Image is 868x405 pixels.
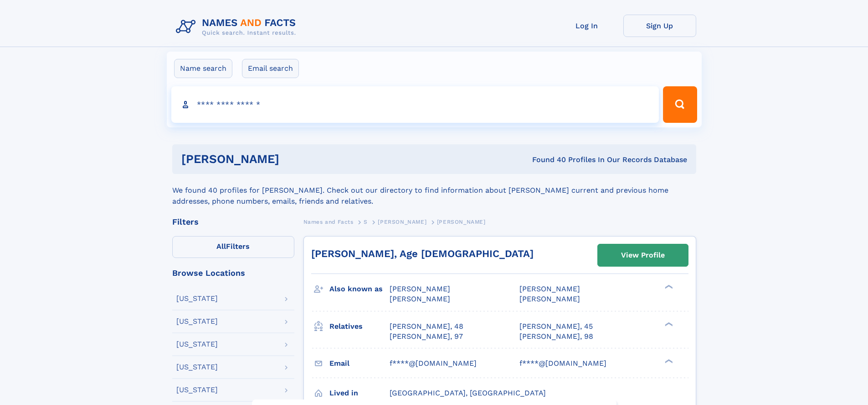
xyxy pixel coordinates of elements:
[171,86,659,123] input: search input
[519,284,580,293] span: [PERSON_NAME]
[663,284,673,290] div: ❯
[329,385,390,401] h3: Lived in
[311,248,534,259] a: [PERSON_NAME], Age [DEMOGRAPHIC_DATA]
[390,321,463,331] a: [PERSON_NAME], 48
[303,216,354,227] a: Names and Facts
[364,219,368,225] span: S
[390,295,450,303] span: [PERSON_NAME]
[364,216,368,227] a: S
[621,245,665,266] div: View Profile
[176,341,218,348] div: [US_STATE]
[172,15,303,39] img: Logo Names and Facts
[598,244,688,266] a: View Profile
[181,153,406,165] h1: [PERSON_NAME]
[663,321,673,327] div: ❯
[329,319,390,334] h3: Relatives
[176,295,218,302] div: [US_STATE]
[242,59,299,78] label: Email search
[329,356,390,371] h3: Email
[172,218,294,226] div: Filters
[176,318,218,325] div: [US_STATE]
[216,242,226,251] span: All
[550,15,623,37] a: Log In
[519,331,593,342] a: [PERSON_NAME], 98
[174,59,232,78] label: Name search
[519,295,580,303] span: [PERSON_NAME]
[519,321,593,331] a: [PERSON_NAME], 45
[390,331,463,342] a: [PERSON_NAME], 97
[378,216,426,227] a: [PERSON_NAME]
[390,389,546,397] span: [GEOGRAPHIC_DATA], [GEOGRAPHIC_DATA]
[663,86,697,123] button: Search Button
[176,386,218,394] div: [US_STATE]
[406,155,687,165] div: Found 40 Profiles In Our Records Database
[176,363,218,371] div: [US_STATE]
[663,358,673,364] div: ❯
[172,269,294,277] div: Browse Locations
[390,284,450,293] span: [PERSON_NAME]
[623,15,696,37] a: Sign Up
[437,219,486,225] span: [PERSON_NAME]
[172,236,294,258] label: Filters
[329,281,390,297] h3: Also known as
[378,219,426,225] span: [PERSON_NAME]
[172,174,696,207] div: We found 40 profiles for [PERSON_NAME]. Check out our directory to find information about [PERSON...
